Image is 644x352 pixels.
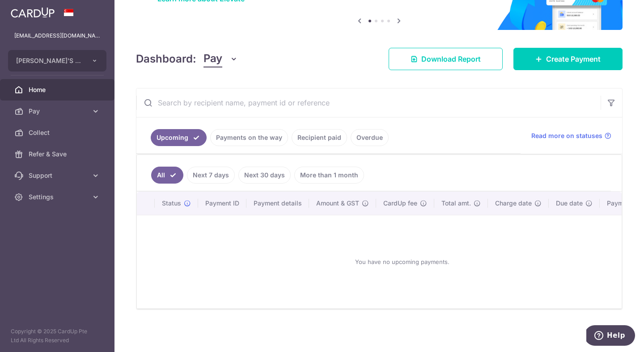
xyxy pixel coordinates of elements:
[210,129,288,146] a: Payments on the way
[316,199,359,208] span: Amount & GST
[294,167,364,184] a: More than 1 month
[29,85,88,94] span: Home
[187,167,235,184] a: Next 7 days
[421,54,481,64] span: Download Report
[29,128,88,137] span: Collect
[136,88,601,117] input: Search by recipient name, payment id or reference
[351,129,389,146] a: Overdue
[389,48,503,70] a: Download Report
[29,193,88,201] span: Settings
[11,7,55,18] img: CardUp
[383,199,417,208] span: CardUp fee
[8,50,106,71] button: [PERSON_NAME]'S TANDOOR PTE. LTD.
[29,107,88,116] span: Pay
[546,54,601,64] span: Create Payment
[203,50,222,67] span: Pay
[556,199,583,208] span: Due date
[198,192,246,215] th: Payment ID
[136,51,196,67] h4: Dashboard:
[246,192,309,215] th: Payment details
[292,129,347,146] a: Recipient paid
[16,56,82,65] span: [PERSON_NAME]'S TANDOOR PTE. LTD.
[531,131,611,140] a: Read more on statuses
[29,150,88,159] span: Refer & Save
[151,129,207,146] a: Upcoming
[586,325,635,348] iframe: Opens a widget where you can find more information
[151,167,183,184] a: All
[162,199,181,208] span: Status
[14,31,100,40] p: [EMAIL_ADDRESS][DOMAIN_NAME]
[495,199,532,208] span: Charge date
[531,131,602,140] span: Read more on statuses
[238,167,291,184] a: Next 30 days
[513,48,623,70] a: Create Payment
[441,199,471,208] span: Total amt.
[29,171,88,180] span: Support
[203,50,238,67] button: Pay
